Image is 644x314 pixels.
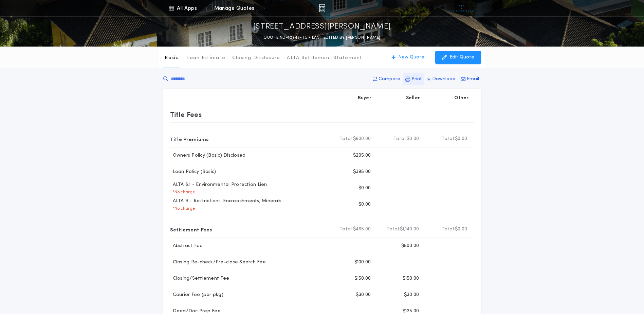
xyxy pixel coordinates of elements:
[170,224,212,235] p: Settlement Fees
[449,5,474,12] img: vs-icon
[379,76,400,83] p: Compare
[170,152,246,159] p: Owners Policy (Basic) Disclosed
[170,109,202,120] p: Title Fees
[170,259,266,266] p: Closing Re-check/Pre-close Search Fee
[232,55,280,62] p: Closing Disclosure
[358,201,371,208] p: $0.00
[187,55,225,62] p: Loan Estimate
[387,226,400,233] b: Total:
[170,190,196,195] p: * No charge
[404,292,419,298] p: $30.00
[263,34,380,41] p: QUOTE ND-10945-TC - LAST EDITED BY [PERSON_NAME]
[353,152,371,159] p: $205.00
[442,226,455,233] b: Total:
[253,21,391,32] p: [STREET_ADDRESS][PERSON_NAME]
[170,169,216,175] p: Loan Policy (Basic)
[170,275,229,282] p: Closing/Settlement Fee
[170,243,203,249] p: Abstract Fee
[467,76,479,83] p: Email
[455,226,467,233] span: $0.00
[459,73,481,85] button: Email
[353,169,371,175] p: $395.00
[170,198,282,205] p: ALTA 9 - Restrictions, Encroachments, Minerals
[170,181,267,188] p: ALTA 8.1 - Environmental Protection Lien
[400,226,419,233] span: $1,140.00
[406,95,420,102] p: Seller
[454,95,468,102] p: Other
[401,243,419,249] p: $500.00
[403,73,424,85] button: Print
[354,275,371,282] p: $150.00
[165,55,178,62] p: Basic
[371,73,402,85] button: Compare
[358,95,371,102] p: Buyer
[407,136,419,142] span: $0.00
[170,206,196,211] p: * No charge
[339,136,353,142] b: Total:
[170,292,223,298] p: Courier Fee (per pkg)
[403,275,419,282] p: $150.00
[356,292,371,298] p: $30.00
[287,55,362,62] p: ALTA Settlement Statement
[449,54,474,61] p: Edit Quote
[354,259,371,266] p: $100.00
[385,51,431,64] button: New Quote
[435,51,481,64] button: Edit Quote
[353,136,371,142] span: $600.00
[353,226,371,233] span: $465.00
[432,76,456,83] p: Download
[398,54,424,61] p: New Quote
[319,4,325,12] img: img
[442,136,455,142] b: Total:
[358,185,371,192] p: $0.00
[170,134,209,144] p: Title Premiums
[411,76,422,83] p: Print
[393,136,407,142] b: Total:
[425,73,458,85] button: Download
[339,226,353,233] b: Total:
[455,136,467,142] span: $0.00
